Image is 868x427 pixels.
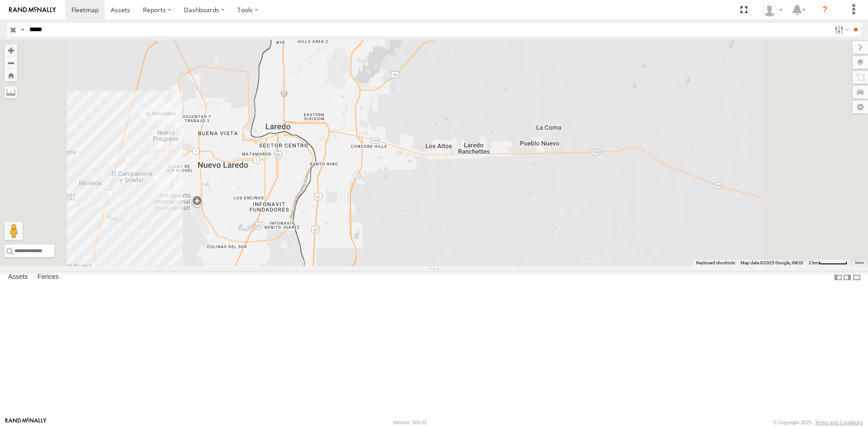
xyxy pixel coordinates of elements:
[852,271,861,284] label: Hide Summary Table
[4,271,32,284] label: Assets
[5,44,17,56] button: Zoom in
[393,420,427,425] div: Version: 309.01
[818,3,832,17] i: ?
[759,3,786,17] div: Ryan Roxas
[806,260,850,266] button: Map Scale: 2 km per 59 pixels
[831,23,850,36] label: Search Filter Options
[815,420,863,425] a: Terms and Conditions
[9,7,56,13] img: rand-logo.svg
[33,271,63,284] label: Fences
[5,222,23,240] button: Drag Pegman onto the map to open Street View
[741,260,803,265] span: Map data ©2025 Google, INEGI
[19,23,26,36] label: Search Query
[834,271,843,284] label: Dock Summary Table to the Left
[5,86,17,99] label: Measure
[809,260,819,265] span: 2 km
[843,271,852,284] label: Dock Summary Table to the Right
[5,56,17,69] button: Zoom out
[854,261,864,265] a: Terms (opens in new tab)
[696,260,735,266] button: Keyboard shortcuts
[853,101,868,113] label: Map Settings
[5,418,47,427] a: Visit our Website
[773,420,863,425] div: © Copyright 2025 -
[5,69,17,81] button: Zoom Home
